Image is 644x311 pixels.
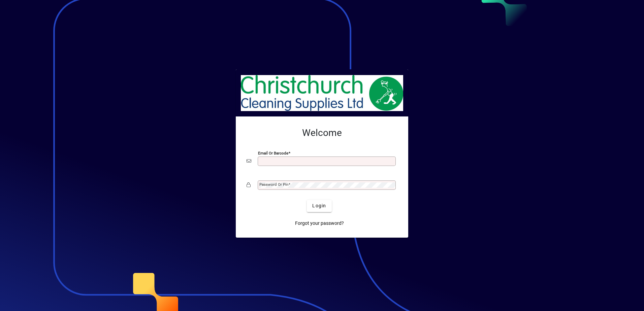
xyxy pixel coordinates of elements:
[247,127,397,139] h2: Welcome
[259,182,288,187] mat-label: Password or Pin
[312,202,326,209] span: Login
[292,217,347,230] a: Forgot your password?
[258,150,288,155] mat-label: Email or Barcode
[307,200,331,212] button: Login
[295,220,344,227] span: Forgot your password?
